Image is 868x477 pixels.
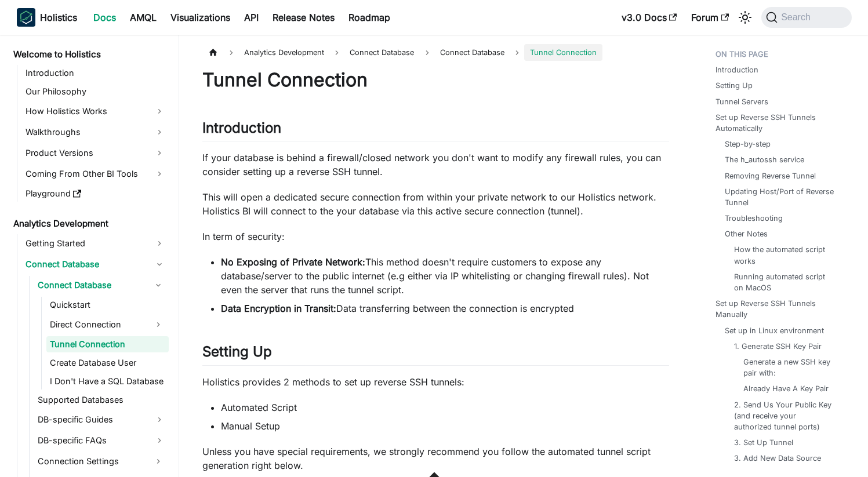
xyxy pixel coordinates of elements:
[34,410,169,429] a: DB-specific Guides
[202,445,669,472] p: Unless you have special requirements, we strongly recommend you follow the automated tunnel scrip...
[615,8,684,27] a: v3.0 Docs
[40,10,77,24] b: Holistics
[17,8,35,27] img: Holistics
[524,44,602,61] span: Tunnel Connection
[202,190,669,218] p: This will open a dedicated secure connection from within your private network to our Holistics ne...
[743,383,829,394] a: Already Have A Key Pair
[10,216,169,232] a: Analytics Development
[202,230,669,243] p: In term of security:
[221,301,669,315] li: Data transferring between the connection is encrypted
[34,276,148,294] a: Connect Database
[778,12,818,23] span: Search
[202,68,669,92] h1: Tunnel Connection
[123,8,164,27] a: AMQL
[202,44,669,61] nav: Breadcrumbs
[684,8,736,27] a: Forum
[734,453,821,464] a: 3. Add New Data Source
[734,244,836,266] a: How the automated script works
[164,8,237,27] a: Visualizations
[725,170,816,181] a: Removing Reverse Tunnel
[716,64,758,75] a: Introduction
[148,452,169,471] button: Expand sidebar category 'Connection Settings'
[34,452,148,471] a: Connection Settings
[22,102,169,121] a: How Holistics Works
[221,419,669,433] li: Manual Setup
[716,298,845,320] a: Set up Reverse SSH Tunnels Manually
[202,44,224,61] a: Home page
[266,8,342,27] a: Release Notes
[734,437,793,448] a: 3. Set Up Tunnel
[22,123,169,141] a: Walkthroughs
[202,375,669,389] p: Holistics provides 2 methods to set up reverse SSH tunnels:
[734,341,822,352] a: 1. Generate SSH Key Pair
[725,139,771,150] a: Step-by-step
[725,228,768,239] a: Other Notes
[34,392,169,408] a: Supported Databases
[46,336,169,352] a: Tunnel Connection
[10,46,169,63] a: Welcome to Holistics
[342,8,397,27] a: Roadmap
[22,165,169,183] a: Coming From Other BI Tools
[46,297,169,313] a: Quickstart
[202,119,669,141] h2: Introduction
[86,8,123,27] a: Docs
[716,96,768,107] a: Tunnel Servers
[221,400,669,414] li: Automated Script
[46,373,169,389] a: I Don't Have a SQL Database
[17,8,77,27] a: HolisticsHolisticsHolistics
[46,355,169,371] a: Create Database User
[761,7,851,28] button: Search (Command+K)
[238,44,330,61] span: Analytics Development
[736,8,754,27] button: Switch between dark and light mode (currently system mode)
[221,303,336,314] strong: Data Encryption in Transit:
[202,343,669,365] h2: Setting Up
[22,185,169,202] a: Playground
[734,271,836,293] a: Running automated script on MacOS
[434,44,510,61] a: Connect Database
[46,315,148,334] a: Direct Connection
[22,83,169,100] a: Our Philosophy
[148,315,169,334] button: Expand sidebar category 'Direct Connection'
[743,356,831,378] a: Generate a new SSH key pair with:
[202,151,669,179] p: If your database is behind a firewall/closed network you don't want to modify any firewall rules,...
[237,8,266,27] a: API
[22,255,169,274] a: Connect Database
[725,325,824,336] a: Set up in Linux environment
[221,256,365,268] strong: No Exposing of Private Network:
[5,35,179,477] nav: Docs sidebar
[344,44,420,61] span: Connect Database
[22,65,169,81] a: Introduction
[22,144,169,162] a: Product Versions
[725,186,840,208] a: Updating Host/Port of Reverse Tunnel
[22,234,169,253] a: Getting Started
[725,154,804,165] a: The h_autossh service
[725,213,783,224] a: Troubleshooting
[716,112,845,134] a: Set up Reverse SSH Tunnels Automatically
[148,276,169,294] button: Collapse sidebar category 'Connect Database'
[716,80,753,91] a: Setting Up
[440,48,504,57] span: Connect Database
[221,255,669,297] li: This method doesn't require customers to expose any database/server to the public internet (e.g e...
[734,399,836,433] a: 2. Send Us Your Public Key (and receive your authorized tunnel ports)
[34,431,169,450] a: DB-specific FAQs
